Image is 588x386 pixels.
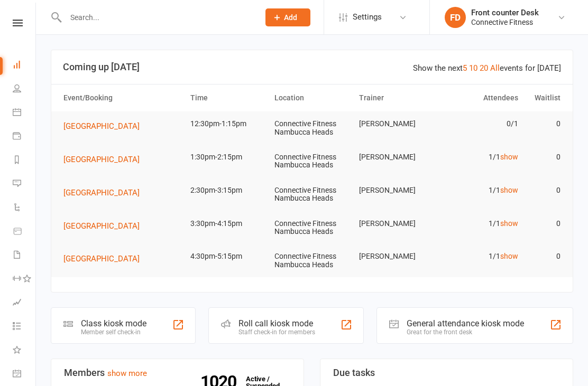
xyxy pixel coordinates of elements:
span: [GEOGRAPHIC_DATA] [63,254,140,263]
td: [PERSON_NAME] [354,244,439,269]
div: Connective Fitness [471,17,539,27]
button: [GEOGRAPHIC_DATA] [63,220,147,232]
td: 0 [523,178,565,203]
div: General attendance kiosk mode [407,318,524,328]
td: 3:30pm-4:15pm [186,211,270,236]
td: 1:30pm-2:15pm [186,145,270,170]
td: 4:30pm-5:15pm [186,244,270,269]
a: People [13,78,36,101]
span: [GEOGRAPHIC_DATA] [63,155,140,164]
a: show [500,219,518,228]
a: Dashboard [13,54,36,78]
td: [PERSON_NAME] [354,145,439,170]
th: Waitlist [523,84,565,111]
td: Connective Fitness Nambucca Heads [270,111,354,145]
td: Connective Fitness Nambucca Heads [270,244,354,277]
a: 10 [469,63,477,73]
span: [GEOGRAPHIC_DATA] [63,188,140,197]
a: show [500,252,518,260]
button: [GEOGRAPHIC_DATA] [63,252,147,265]
div: Front counter Desk [471,8,539,17]
h3: Members [64,368,291,378]
div: Roll call kiosk mode [238,318,315,328]
div: Great for the front desk [407,328,524,336]
button: [GEOGRAPHIC_DATA] [63,186,147,199]
td: 0 [523,111,565,136]
td: 0 [523,244,565,269]
h3: Due tasks [333,368,560,378]
span: [GEOGRAPHIC_DATA] [63,121,140,131]
td: 0 [523,145,565,170]
span: [GEOGRAPHIC_DATA] [63,221,140,231]
th: Time [186,84,270,111]
button: [GEOGRAPHIC_DATA] [63,120,147,133]
a: Payments [13,125,36,149]
a: Assessments [13,291,36,315]
span: Add [284,13,297,22]
a: show [500,153,518,161]
div: Class kiosk mode [81,318,146,328]
input: Search... [62,10,252,25]
h3: Coming up [DATE] [63,62,561,72]
span: Settings [353,5,382,29]
a: All [490,63,500,73]
td: 1/1 [438,145,523,170]
th: Trainer [354,84,439,111]
a: What's New [13,339,36,363]
td: 0/1 [438,111,523,136]
td: [PERSON_NAME] [354,111,439,136]
td: 2:30pm-3:15pm [186,178,270,203]
th: Location [270,84,354,111]
div: Staff check-in for members [238,328,315,336]
td: Connective Fitness Nambucca Heads [270,211,354,244]
div: Member self check-in [81,328,146,336]
div: Show the next events for [DATE] [413,62,561,74]
a: Calendar [13,101,36,125]
a: Product Sales [13,220,36,244]
button: [GEOGRAPHIC_DATA] [63,153,147,166]
td: 1/1 [438,211,523,236]
a: show more [107,369,147,378]
td: [PERSON_NAME] [354,211,439,236]
td: 1/1 [438,244,523,269]
div: FD [445,7,466,28]
a: show [500,186,518,194]
td: Connective Fitness Nambucca Heads [270,178,354,211]
a: 5 [463,63,467,73]
a: Reports [13,149,36,173]
td: 12:30pm-1:15pm [186,111,270,136]
td: 1/1 [438,178,523,203]
th: Event/Booking [59,84,186,111]
td: Connective Fitness Nambucca Heads [270,145,354,178]
a: 20 [480,63,488,73]
th: Attendees [438,84,523,111]
td: [PERSON_NAME] [354,178,439,203]
button: Add [265,8,310,26]
td: 0 [523,211,565,236]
